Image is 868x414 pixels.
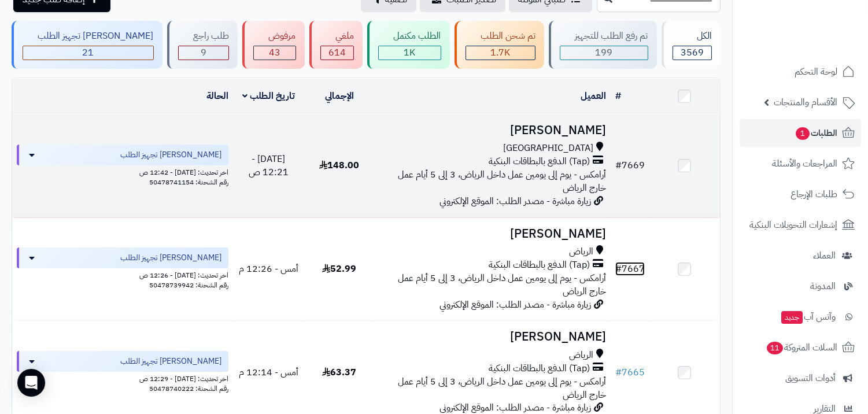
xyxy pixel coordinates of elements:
[489,155,590,168] span: (Tap) الدفع بالبطاقات البنكية
[560,29,648,43] div: تم رفع الطلب للتجهيز
[673,29,712,43] div: الكل
[320,29,354,43] div: ملغي
[766,339,837,356] span: السلات المتروكة
[242,89,295,103] a: تاريخ الطلب
[240,21,307,69] a: مرفوض 43
[546,21,659,69] a: تم رفع الطلب للتجهيز 199
[489,258,590,272] span: (Tap) الدفع بالبطاقات البنكية
[615,158,622,172] span: #
[740,180,861,208] a: طلبات الإرجاع
[23,46,153,60] div: 21
[791,186,837,202] span: طلبات الإرجاع
[149,383,228,394] span: رقم الشحنة: 50478740222
[740,150,861,178] a: المراجعات والأسئلة
[269,46,280,60] span: 43
[466,46,535,60] div: 1652
[17,369,45,397] div: Open Intercom Messenger
[767,342,783,354] span: 11
[615,365,622,379] span: #
[749,217,837,233] span: إشعارات التحويلات البنكية
[615,262,622,276] span: #
[379,330,606,343] h3: [PERSON_NAME]
[810,278,836,294] span: المدونة
[17,268,228,280] div: اخر تحديث: [DATE] - 12:26 ص
[785,370,836,386] span: أدوات التسويق
[659,21,723,69] a: الكل3569
[740,303,861,331] a: وآتس آبجديد
[165,21,241,69] a: طلب راجع 9
[82,46,94,60] span: 21
[581,89,606,103] a: العميل
[379,46,441,60] div: 1031
[322,262,356,276] span: 52.99
[740,364,861,392] a: أدوات التسويق
[253,29,296,43] div: مرفوض
[781,311,803,324] span: جديد
[681,46,704,60] span: 3569
[239,365,298,379] span: أمس - 12:14 م
[201,46,206,60] span: 9
[439,298,591,312] span: زيارة مباشرة - مصدر الطلب: الموقع الإلكتروني
[466,29,536,43] div: تم شحن الطلب
[149,280,228,290] span: رقم الشحنة: 50478739942
[795,64,837,80] span: لوحة التحكم
[740,58,861,86] a: لوحة التحكم
[17,372,228,384] div: اخر تحديث: [DATE] - 12:29 ص
[398,168,606,195] span: أرامكس - يوم إلى يومين عمل داخل الرياض، 3 إلى 5 أيام عمل خارج الرياض
[452,21,547,69] a: تم شحن الطلب 1.7K
[560,46,648,60] div: 199
[813,247,836,264] span: العملاء
[789,31,857,55] img: logo-2.png
[178,29,230,43] div: طلب راجع
[740,119,861,147] a: الطلبات1
[321,46,354,60] div: 614
[615,262,645,276] a: #7667
[489,362,590,375] span: (Tap) الدفع بالبطاقات البنكية
[772,156,837,172] span: المراجعات والأسئلة
[780,309,836,325] span: وآتس آب
[179,46,229,60] div: 9
[365,21,452,69] a: الطلب مكتمل 1K
[149,177,228,187] span: رقم الشحنة: 50478741154
[774,94,837,110] span: الأقسام والمنتجات
[740,334,861,361] a: السلات المتروكة11
[328,46,346,60] span: 614
[615,158,645,172] a: #7669
[120,356,221,367] span: [PERSON_NAME] تجهيز الطلب
[23,29,154,43] div: [PERSON_NAME] تجهيز الطلب
[254,46,296,60] div: 43
[398,271,606,298] span: أرامكس - يوم إلى يومين عمل داخل الرياض، 3 إلى 5 أيام عمل خارج الرياض
[319,158,359,172] span: 148.00
[404,46,415,60] span: 1K
[398,375,606,402] span: أرامكس - يوم إلى يومين عمل داخل الرياض، 3 إلى 5 أيام عمل خارج الرياض
[17,165,228,178] div: اخر تحديث: [DATE] - 12:42 ص
[439,194,591,208] span: زيارة مباشرة - مصدر الطلب: الموقع الإلكتروني
[615,89,621,103] a: #
[9,21,165,69] a: [PERSON_NAME] تجهيز الطلب 21
[239,262,298,276] span: أمس - 12:26 م
[322,365,356,379] span: 63.37
[740,272,861,300] a: المدونة
[503,142,593,155] span: [GEOGRAPHIC_DATA]
[569,349,593,362] span: الرياض
[569,245,593,258] span: الرياض
[740,242,861,269] a: العملاء
[795,125,837,141] span: الطلبات
[325,89,354,103] a: الإجمالي
[206,89,228,103] a: الحالة
[615,365,645,379] a: #7665
[120,252,221,264] span: [PERSON_NAME] تجهيز الطلب
[490,46,510,60] span: 1.7K
[378,29,441,43] div: الطلب مكتمل
[595,46,612,60] span: 199
[740,211,861,239] a: إشعارات التحويلات البنكية
[379,227,606,241] h3: [PERSON_NAME]
[379,124,606,137] h3: [PERSON_NAME]
[249,152,289,179] span: [DATE] - 12:21 ص
[307,21,365,69] a: ملغي 614
[120,149,221,161] span: [PERSON_NAME] تجهيز الطلب
[796,127,810,140] span: 1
